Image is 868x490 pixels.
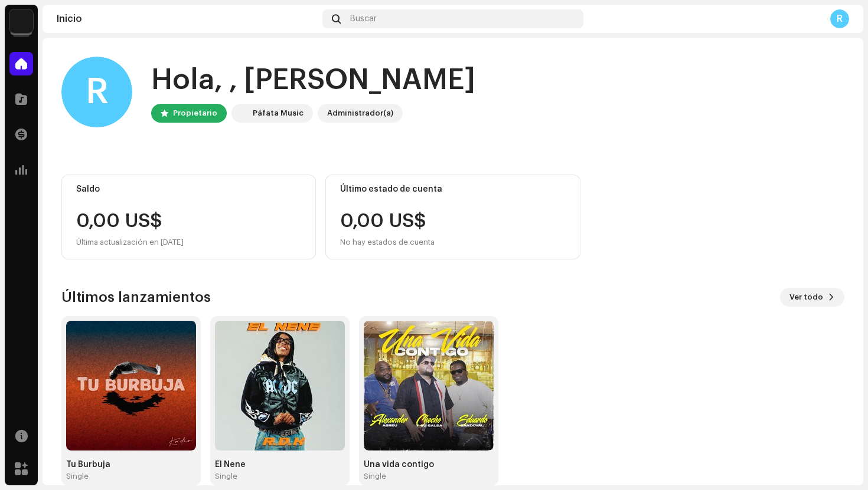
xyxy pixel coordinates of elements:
div: Propietario [173,106,217,120]
img: 594a6a2b-402e-48c3-9023-4c54ecc2b95b [9,9,33,33]
div: Single [215,472,237,481]
div: Última actualización en [DATE] [76,235,301,249]
span: Buscar [350,14,377,24]
div: Hola, , [PERSON_NAME] [151,61,475,99]
div: R [830,9,849,28]
img: 6fb0a0f7-6654-4522-999e-b9007e2f4993 [215,321,345,450]
img: 36306627-a5a0-472f-a371-126921b1d8ec [66,321,196,450]
re-o-card-value: Saldo [61,175,316,259]
div: Single [66,472,89,481]
div: Saldo [76,185,301,194]
div: Una vida contigo [364,460,494,469]
div: Single [364,472,386,481]
div: Páfata Music [253,106,304,120]
button: Ver todo [780,288,844,307]
span: Ver todo [789,285,823,309]
img: 1267cd42-daf1-46b1-b603-198819b646e3 [364,321,494,450]
div: El Nene [215,460,345,469]
div: R [61,57,132,127]
div: Último estado de cuenta [340,185,565,194]
div: No hay estados de cuenta [340,235,435,249]
div: Administrador(a) [327,106,393,120]
re-o-card-value: Último estado de cuenta [325,175,580,259]
div: Inicio [57,14,318,24]
h3: Últimos lanzamientos [61,288,211,307]
div: Tu Burbuja [66,460,196,469]
img: 594a6a2b-402e-48c3-9023-4c54ecc2b95b [234,106,248,120]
